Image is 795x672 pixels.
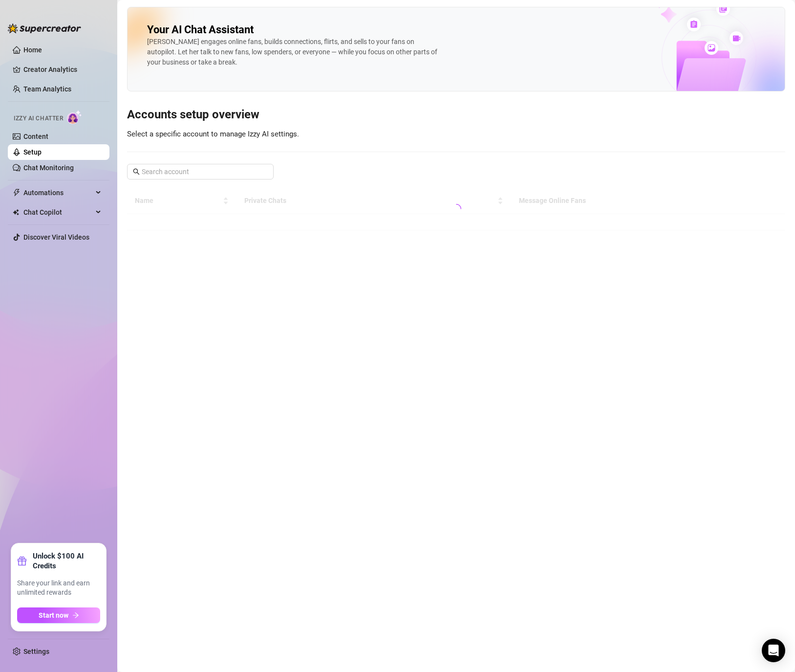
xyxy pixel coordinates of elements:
[127,107,785,123] h3: Accounts setup overview
[13,189,21,197] span: thunderbolt
[23,164,74,172] a: Chat Monitoring
[23,148,42,156] a: Setup
[147,37,440,67] div: [PERSON_NAME] engages online fans, builds connections, flirts, and sells to your fans on autopilo...
[127,130,299,138] span: Select a specific account to manage Izzy AI settings.
[133,168,140,175] span: search
[762,639,785,662] div: Open Intercom Messenger
[23,46,42,54] a: Home
[23,133,48,140] a: Content
[17,607,100,623] button: Start nowarrow-right
[17,556,27,566] span: gift
[14,114,63,123] span: Izzy AI Chatter
[142,166,260,177] input: Search account
[72,612,79,619] span: arrow-right
[451,203,462,214] span: loading
[39,611,68,619] span: Start now
[147,23,254,37] h2: Your AI Chat Assistant
[8,23,81,33] img: logo-BBDzfeDw.svg
[13,209,19,216] img: Chat Copilot
[23,62,102,77] a: Creator Analytics
[23,85,71,93] a: Team Analytics
[67,110,82,124] img: AI Chatter
[17,579,100,598] span: Share your link and earn unlimited rewards
[23,204,93,220] span: Chat Copilot
[23,185,93,201] span: Automations
[23,233,89,241] a: Discover Viral Videos
[23,648,49,655] a: Settings
[33,551,100,571] strong: Unlock $100 AI Credits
